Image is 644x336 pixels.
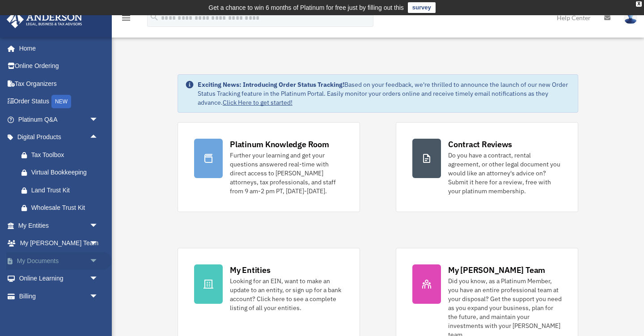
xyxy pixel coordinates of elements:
[178,122,360,212] a: Platinum Knowledge Room Further your learning and get your questions answered real-time with dire...
[448,264,545,276] div: My [PERSON_NAME] Team
[6,75,112,93] a: Tax Organizers
[6,57,112,75] a: Online Ordering
[230,151,343,196] div: Further your learning and get your questions answered real-time with direct access to [PERSON_NAM...
[31,149,101,161] div: Tax Toolbox
[6,234,112,252] a: My [PERSON_NAME] Teamarrow_drop_down
[448,139,512,150] div: Contract Reviews
[89,128,107,147] span: arrow_drop_up
[230,276,343,312] div: Looking for an EIN, want to make an update to an entity, or sign up for a bank account? Click her...
[13,199,112,217] a: Wholesale Trust Kit
[408,2,436,13] a: survey
[89,217,107,235] span: arrow_drop_down
[6,287,112,305] a: Billingarrow_drop_down
[198,81,344,89] strong: Exciting News: Introducing Order Status Tracking!
[89,270,107,288] span: arrow_drop_down
[198,80,571,107] div: Based on your feedback, we're thrilled to announce the launch of our new Order Status Tracking fe...
[6,39,107,57] a: Home
[6,270,112,288] a: Online Learningarrow_drop_down
[396,122,578,212] a: Contract Reviews Do you have a contract, rental agreement, or other legal document you would like...
[121,13,131,23] i: menu
[636,1,642,7] div: close
[149,12,159,22] i: search
[31,185,101,196] div: Land Trust Kit
[6,305,112,323] a: Events Calendar
[31,167,101,178] div: Virtual Bookkeeping
[121,16,131,23] a: menu
[6,111,112,128] a: Platinum Q&Aarrow_drop_down
[448,151,562,196] div: Do you have a contract, rental agreement, or other legal document you would like an attorney's ad...
[208,2,404,13] div: Get a chance to win 6 months of Platinum for free just by filling out this
[89,111,107,129] span: arrow_drop_down
[230,264,270,276] div: My Entities
[31,202,101,213] div: Wholesale Trust Kit
[6,217,112,234] a: My Entitiesarrow_drop_down
[223,98,292,106] a: Click Here to get started!
[6,252,112,270] a: My Documentsarrow_drop_down
[6,128,112,146] a: Digital Productsarrow_drop_up
[4,11,85,28] img: Anderson Advisors Platinum Portal
[13,146,112,164] a: Tax Toolbox
[6,93,112,111] a: Order StatusNEW
[89,252,107,270] span: arrow_drop_down
[13,181,112,199] a: Land Trust Kit
[230,139,329,150] div: Platinum Knowledge Room
[13,164,112,182] a: Virtual Bookkeeping
[51,95,71,108] div: NEW
[624,11,637,24] img: User Pic
[89,287,107,306] span: arrow_drop_down
[89,234,107,253] span: arrow_drop_down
